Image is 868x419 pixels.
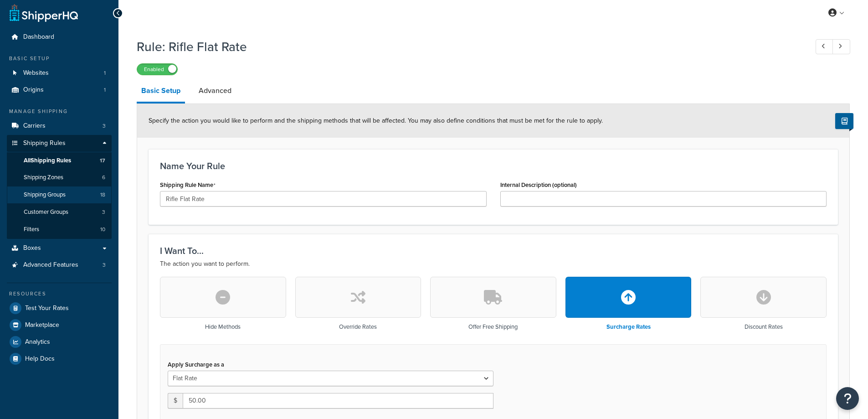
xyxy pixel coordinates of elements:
[7,221,112,238] li: Filters
[7,118,112,134] a: Carriers3
[7,221,112,238] a: Filters10
[160,259,827,269] p: The action you want to perform.
[7,152,112,169] a: AllShipping Rules17
[23,122,46,130] span: Carriers
[24,208,68,216] span: Customer Groups
[160,181,216,189] label: Shipping Rule Name
[168,393,183,409] span: $
[103,261,106,269] span: 3
[468,324,518,330] h3: Offer Free Shipping
[25,355,55,363] span: Help Docs
[7,257,112,274] li: Advanced Features
[24,174,63,181] span: Shipping Zones
[102,208,105,216] span: 3
[23,86,44,94] span: Origins
[104,86,106,94] span: 1
[606,324,651,330] h3: Surcharge Rates
[7,135,112,152] a: Shipping Rules
[7,290,112,298] div: Resources
[100,226,105,233] span: 10
[7,257,112,274] a: Advanced Features3
[205,324,241,330] h3: Hide Methods
[24,157,71,165] span: All Shipping Rules
[137,38,799,56] h1: Rule: Rifle Flat Rate
[7,118,112,134] li: Carriers
[7,334,112,350] a: Analytics
[7,351,112,367] a: Help Docs
[500,181,577,188] label: Internal Description (optional)
[7,65,112,82] a: Websites1
[7,204,112,221] li: Customer Groups
[102,174,105,181] span: 6
[137,64,177,75] label: Enabled
[23,261,78,269] span: Advanced Features
[7,204,112,221] a: Customer Groups3
[24,191,66,199] span: Shipping Groups
[836,387,859,410] button: Open Resource Center
[7,135,112,239] li: Shipping Rules
[7,169,112,186] li: Shipping Zones
[7,300,112,316] a: Test Your Rates
[7,55,112,62] div: Basic Setup
[7,169,112,186] a: Shipping Zones6
[24,226,39,233] span: Filters
[832,39,850,54] a: Next Record
[7,186,112,203] li: Shipping Groups
[7,186,112,203] a: Shipping Groups18
[149,116,603,125] span: Specify the action you would like to perform and the shipping methods that will be affected. You ...
[103,122,106,130] span: 3
[168,361,224,368] label: Apply Surcharge as a
[100,191,105,199] span: 18
[7,108,112,115] div: Manage Shipping
[23,244,41,252] span: Boxes
[339,324,377,330] h3: Override Rates
[25,338,50,346] span: Analytics
[25,321,59,329] span: Marketplace
[160,246,827,256] h3: I Want To...
[816,39,833,54] a: Previous Record
[194,80,236,102] a: Advanced
[7,317,112,333] a: Marketplace
[137,80,185,103] a: Basic Setup
[25,305,69,312] span: Test Your Rates
[745,324,783,330] h3: Discount Rates
[160,161,827,171] h3: Name Your Rule
[23,33,54,41] span: Dashboard
[104,69,106,77] span: 1
[7,240,112,257] a: Boxes
[7,82,112,98] a: Origins1
[23,140,66,147] span: Shipping Rules
[7,65,112,82] li: Websites
[100,157,105,165] span: 17
[7,29,112,46] a: Dashboard
[23,69,49,77] span: Websites
[7,82,112,98] li: Origins
[835,113,853,129] button: Show Help Docs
